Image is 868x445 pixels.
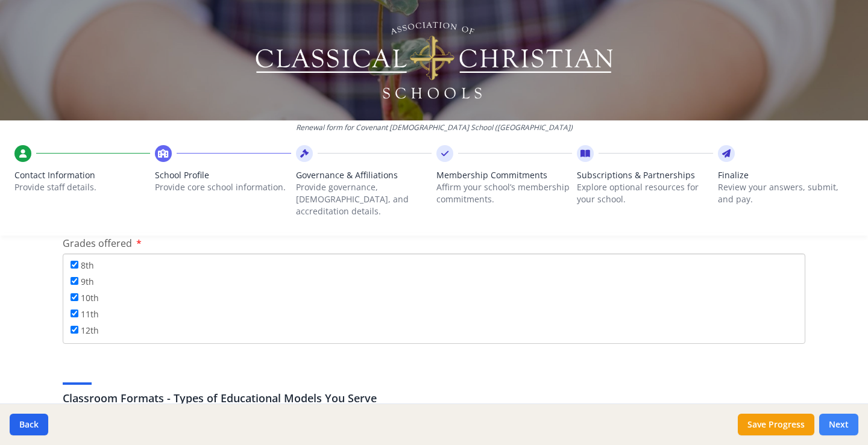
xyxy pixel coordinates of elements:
[436,169,572,181] span: Membership Commitments
[254,18,615,102] img: Logo
[71,277,78,285] input: 9th
[738,414,814,435] button: Save Progress
[296,181,432,217] p: Provide governance, [DEMOGRAPHIC_DATA], and accreditation details.
[63,237,132,250] span: Grades offered
[155,169,291,181] span: School Profile
[296,169,432,181] span: Governance & Affiliations
[71,323,99,337] label: 12th
[819,414,858,435] button: Next
[577,169,712,181] span: Subscriptions & Partnerships
[71,326,78,334] input: 12th
[71,275,94,288] label: 9th
[718,181,854,205] p: Review your answers, submit, and pay.
[71,261,78,269] input: 8th
[155,181,291,193] p: Provide core school information.
[71,291,99,304] label: 10th
[577,181,712,205] p: Explore optional resources for your school.
[14,169,150,181] span: Contact Information
[71,307,99,320] label: 11th
[14,181,150,193] p: Provide staff details.
[10,414,48,435] button: Back
[71,258,94,272] label: 8th
[71,293,78,301] input: 10th
[71,310,78,317] input: 11th
[436,181,572,205] p: Affirm your school’s membership commitments.
[63,390,805,406] h3: Classroom Formats - Types of Educational Models You Serve
[718,169,854,181] span: Finalize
